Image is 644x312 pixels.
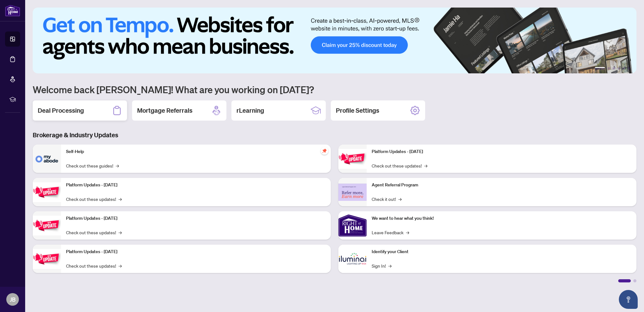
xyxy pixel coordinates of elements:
[119,262,122,269] span: →
[372,229,409,236] a: Leave Feedback→
[33,145,61,173] img: Self-Help
[608,67,610,70] button: 2
[372,148,631,155] p: Platform Updates - [DATE]
[338,245,367,273] img: Identify your Client
[33,182,61,202] img: Platform Updates - September 16, 2025
[406,229,409,236] span: →
[628,67,630,70] button: 6
[66,196,122,202] a: Check out these updates!→
[33,131,636,139] h3: Brokerage & Industry Updates
[336,106,379,115] h2: Profile Settings
[66,215,326,222] p: Platform Updates - [DATE]
[66,229,122,236] a: Check out these updates!→
[623,67,625,70] button: 5
[388,262,391,269] span: →
[116,162,119,169] span: →
[33,83,636,95] h1: Welcome back [PERSON_NAME]! What are you working on [DATE]?
[338,211,367,240] img: We want to hear what you think!
[372,248,631,255] p: Identify your Client
[66,262,122,269] a: Check out these updates!→
[424,162,427,169] span: →
[38,106,84,115] h2: Deal Processing
[372,182,631,189] p: Agent Referral Program
[372,162,427,169] a: Check out these updates!→
[338,184,367,201] img: Agent Referral Program
[372,196,402,202] a: Check it out!→
[321,147,328,155] span: pushpin
[618,67,620,70] button: 4
[372,262,391,269] a: Sign In!→
[5,5,20,16] img: logo
[372,215,631,222] p: We want to hear what you think!
[33,8,636,73] img: Slide 0
[119,196,122,202] span: →
[613,67,615,70] button: 3
[33,249,61,269] img: Platform Updates - July 8, 2025
[398,196,402,202] span: →
[66,148,326,155] p: Self-Help
[66,162,119,169] a: Check out these guides!→
[236,106,264,115] h2: rLearning
[595,67,605,70] button: 1
[10,295,16,304] span: JB
[66,248,326,255] p: Platform Updates - [DATE]
[33,216,61,235] img: Platform Updates - July 21, 2025
[619,290,638,309] button: Open asap
[137,106,192,115] h2: Mortgage Referrals
[119,229,122,236] span: →
[66,182,326,189] p: Platform Updates - [DATE]
[338,149,367,169] img: Platform Updates - June 23, 2025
